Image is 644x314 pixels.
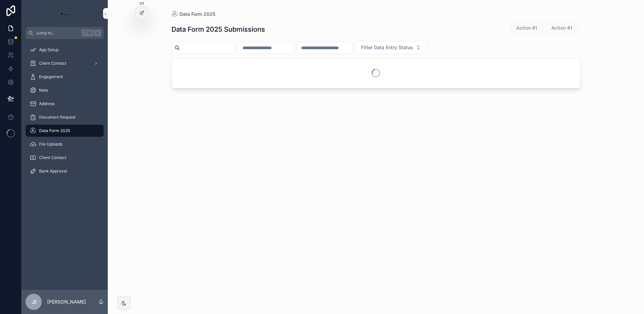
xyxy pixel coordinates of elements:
[39,168,67,174] span: Bank Approval
[59,8,70,19] img: App logo
[47,299,86,305] p: [PERSON_NAME]
[26,27,104,39] button: Jump to...CtrlK
[36,30,79,36] span: Jump to...
[39,61,66,66] span: Client Contact
[32,298,36,306] span: JI
[26,84,104,96] a: Note
[39,74,63,80] span: Engagement
[26,98,104,110] a: Address
[26,71,104,83] a: Engagement
[39,128,70,133] span: Data Form 2025
[39,47,59,53] span: App Setup
[39,101,55,106] span: Address
[82,30,94,36] span: Ctrl
[95,30,100,36] span: K
[171,25,265,34] h1: Data Form 2025 Submissions
[39,142,62,147] span: File Uploads
[26,125,104,137] a: Data Form 2025
[39,155,66,160] span: Client Contact
[22,39,108,186] div: scrollable content
[180,11,215,18] span: Data Form 2025
[171,11,215,18] a: Data Form 2025
[26,57,104,69] a: Client Contact
[361,44,413,51] span: Filter Data Entry Status
[26,138,104,150] a: File Uploads
[39,115,75,120] span: Document Request
[355,41,427,54] button: Select Button
[39,88,48,93] span: Note
[26,165,104,177] a: Bank Approval
[26,44,104,56] a: App Setup
[26,111,104,123] a: Document Request
[26,152,104,164] a: Client Contact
